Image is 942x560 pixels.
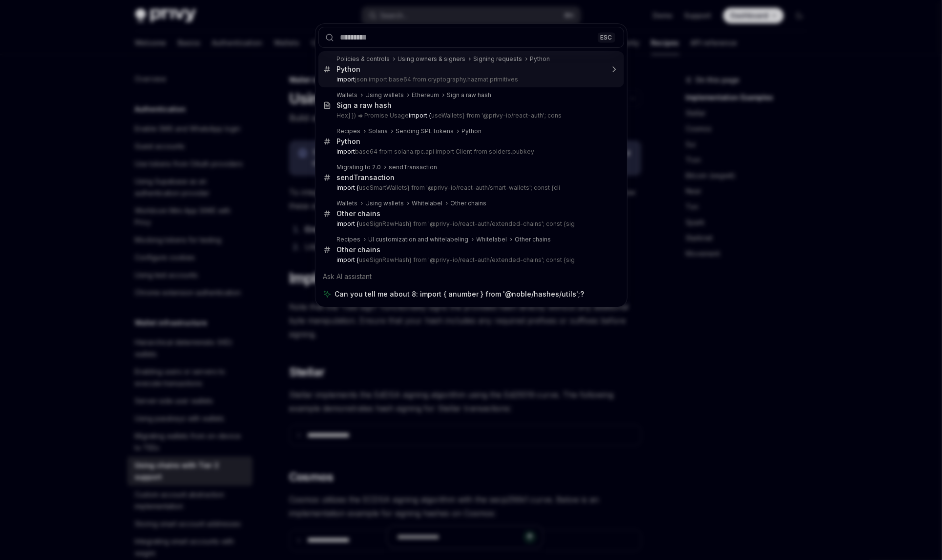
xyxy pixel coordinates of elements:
[337,245,381,254] div: Other chains
[337,220,604,228] p: useSignRawHash} from '@privy-io/react-auth/extended-chains'; const {sig
[337,236,361,243] div: Recipes
[337,173,395,182] div: sendTransaction
[337,55,390,63] div: Policies & controls
[337,256,604,264] p: useSignRawHash} from '@privy-io/react-auth/extended-chains'; const {sig
[369,127,388,135] div: Solana
[335,289,585,299] span: Can you tell me about 8: import { anumber } from '@noble/hashes/utils';?
[337,65,361,74] div: Python
[412,200,443,207] div: Whitelabel
[337,184,604,192] p: useSmartWallets} from '@privy-io/react-auth/smart-wallets'; const {cli
[337,209,381,218] div: Other chains
[447,91,492,99] div: Sign a raw hash
[366,91,404,99] div: Using wallets
[337,148,604,156] p: base64 from solana.rpc.api import Client from solders.pubkey
[337,184,359,191] b: import {
[337,76,604,83] p: json import base64 from cryptography.hazmat.primitives
[412,91,440,99] div: Ethereum
[337,163,381,171] div: Migrating to 2.0
[337,127,361,135] div: Recipes
[369,236,469,243] div: UI customization and whitelabeling
[530,55,550,63] div: Python
[451,200,487,207] div: Other chains
[396,127,454,135] div: Sending SPL tokens
[337,256,359,263] b: import {
[337,112,604,120] p: Hex] }) => Promise Usage useWallets} from '@privy-io/react-auth'; cons
[337,91,358,99] div: Wallets
[337,76,356,83] b: import
[366,200,404,207] div: Using wallets
[398,55,466,63] div: Using owners & signers
[515,236,551,243] div: Other chains
[389,163,438,171] div: sendTransaction
[409,112,432,119] b: import {
[474,55,523,63] div: Signing requests
[337,200,358,207] div: Wallets
[337,148,356,155] b: import
[337,137,361,146] div: Python
[598,32,615,42] div: ESC
[318,268,624,285] div: Ask AI assistant
[477,236,507,243] div: Whitelabel
[462,127,482,135] div: Python
[337,101,392,110] div: Sign a raw hash
[337,220,359,227] b: import {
